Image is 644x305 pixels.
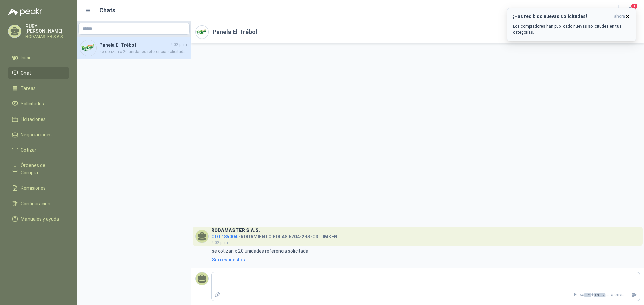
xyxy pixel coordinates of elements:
p: Pulsa + para enviar [223,289,629,301]
span: Negociaciones [21,131,52,138]
h4: Panela El Trébol [99,41,169,49]
span: Ctrl [584,293,591,297]
a: Chat [8,67,69,79]
a: Cotizar [8,144,69,156]
span: COT185004 [211,234,237,239]
button: 1 [624,5,636,17]
h4: - RODAMIENTO BOLAS 6204-2RS-C3 TIMKEN [211,232,337,239]
span: Órdenes de Compra [21,162,63,176]
a: Negociaciones [8,128,69,141]
a: Tareas [8,82,69,95]
span: Cotizar [21,146,36,154]
span: se cotizan x 20 unidades referencia solicitada [99,49,188,55]
h2: Panela El Trébol [213,27,257,37]
p: se cotizan x 20 unidades referencia solicitada [212,247,308,255]
span: 4:02 p. m. [170,42,188,48]
span: ENTER [594,293,605,297]
p: Los compradores han publicado nuevas solicitudes en tus categorías. [513,23,630,35]
span: Remisiones [21,184,46,192]
a: Licitaciones [8,113,69,126]
a: Manuales y ayuda [8,213,69,225]
a: Órdenes de Compra [8,159,69,179]
span: Solicitudes [21,100,44,107]
p: RUBY [PERSON_NAME] [25,24,69,33]
h1: Chats [99,6,115,15]
p: RODAMASTER S.A.S. [25,35,69,39]
span: Licitaciones [21,116,46,123]
span: ahora [614,14,625,19]
span: Manuales y ayuda [21,215,59,223]
span: 4:02 p. m. [211,240,229,245]
a: Solicitudes [8,97,69,110]
button: Enviar [629,289,640,301]
a: Company LogoPanela El Trébol4:02 p. m.se cotizan x 20 unidades referencia solicitada [77,37,191,59]
div: Sin respuestas [212,256,245,263]
span: Inicio [21,54,32,61]
label: Adjuntar archivos [212,289,223,301]
span: 1 [631,3,638,9]
h3: ¡Has recibido nuevas solicitudes! [513,14,611,19]
a: Inicio [8,51,69,64]
span: Chat [21,69,31,77]
h3: RODAMASTER S.A.S. [211,229,260,232]
a: Remisiones [8,182,69,195]
img: Company Logo [196,26,208,39]
span: Tareas [21,85,36,92]
img: Logo peakr [8,8,42,16]
button: ¡Has recibido nuevas solicitudes!ahora Los compradores han publicado nuevas solicitudes en tus ca... [507,8,636,41]
a: Configuración [8,197,69,210]
a: Sin respuestas [211,256,640,263]
span: Configuración [21,200,50,207]
img: Company Logo [80,40,96,56]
